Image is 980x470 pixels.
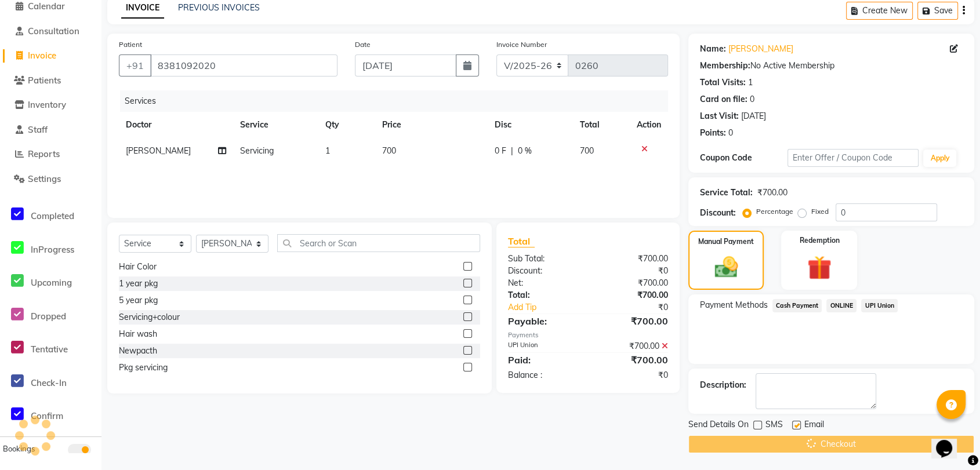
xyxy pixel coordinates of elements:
[508,330,668,340] div: Payments
[923,150,956,167] button: Apply
[499,289,588,301] div: Total:
[325,145,330,156] span: 1
[588,265,677,277] div: ₹0
[3,123,99,137] a: Staff
[688,418,749,433] span: Send Details On
[31,344,68,355] span: Tentative
[787,149,919,167] input: Enter Offer / Coupon Code
[28,1,65,12] span: Calendar
[3,148,99,161] a: Reports
[811,206,829,217] label: Fixed
[508,235,535,247] span: Total
[707,254,745,280] img: _cash.svg
[630,112,668,138] th: Action
[700,187,753,199] div: Service Total:
[765,418,783,433] span: SMS
[499,353,588,367] div: Paid:
[31,410,63,421] span: Confirm
[119,311,180,323] div: Servicing+colour
[119,278,158,290] div: 1 year pkg
[700,60,750,72] div: Membership:
[119,362,168,374] div: Pkg servicing
[31,377,67,388] span: Check-In
[119,39,142,50] label: Patient
[579,145,593,156] span: 700
[119,54,151,76] button: +91
[28,148,60,159] span: Reports
[28,124,48,135] span: Staff
[3,99,99,112] a: Inventory
[119,345,157,357] div: Newpacth
[28,173,61,184] span: Settings
[240,145,274,156] span: Servicing
[756,206,793,217] label: Percentage
[700,76,746,89] div: Total Visits:
[28,50,56,61] span: Invoice
[518,145,532,157] span: 0 %
[496,39,547,50] label: Invoice Number
[588,353,677,367] div: ₹700.00
[499,369,588,381] div: Balance :
[588,340,677,352] div: ₹700.00
[499,277,588,289] div: Net:
[572,112,629,138] th: Total
[178,2,260,13] a: PREVIOUS INVOICES
[28,25,79,37] span: Consultation
[499,340,588,352] div: UPI Union
[233,112,318,138] th: Service
[700,43,726,55] div: Name:
[119,328,157,340] div: Hair wash
[698,236,754,247] label: Manual Payment
[28,75,61,86] span: Patients
[499,301,602,314] a: Add Tip
[499,314,588,328] div: Payable:
[799,235,839,246] label: Redemption
[728,43,793,55] a: [PERSON_NAME]
[31,311,66,322] span: Dropped
[31,244,74,255] span: InProgress
[741,110,766,122] div: [DATE]
[588,253,677,265] div: ₹700.00
[826,299,856,312] span: ONLINE
[931,424,968,458] iframe: chat widget
[846,2,913,20] button: Create New
[804,418,824,433] span: Email
[3,25,99,38] a: Consultation
[31,277,72,288] span: Upcoming
[800,253,839,283] img: _gift.svg
[511,145,513,157] span: |
[700,299,768,311] span: Payment Methods
[3,74,99,88] a: Patients
[28,99,66,110] span: Inventory
[700,93,747,105] div: Card on file:
[119,261,157,273] div: Hair Color
[318,112,375,138] th: Qty
[120,90,677,112] div: Services
[3,173,99,186] a: Settings
[917,2,958,20] button: Save
[700,152,787,164] div: Coupon Code
[750,93,754,105] div: 0
[700,60,963,72] div: No Active Membership
[119,294,158,307] div: 5 year pkg
[700,207,736,219] div: Discount:
[748,76,753,89] div: 1
[382,145,396,156] span: 700
[355,39,371,50] label: Date
[588,289,677,301] div: ₹700.00
[757,187,787,199] div: ₹700.00
[499,265,588,277] div: Discount:
[499,253,588,265] div: Sub Total:
[495,145,506,157] span: 0 F
[588,314,677,328] div: ₹700.00
[772,299,822,312] span: Cash Payment
[277,234,480,252] input: Search or Scan
[728,127,733,139] div: 0
[150,54,337,76] input: Search by Name/Mobile/Email/Code
[588,277,677,289] div: ₹700.00
[861,299,898,312] span: UPI Union
[3,444,35,453] span: Bookings
[375,112,488,138] th: Price
[700,110,739,122] div: Last Visit:
[126,145,191,156] span: [PERSON_NAME]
